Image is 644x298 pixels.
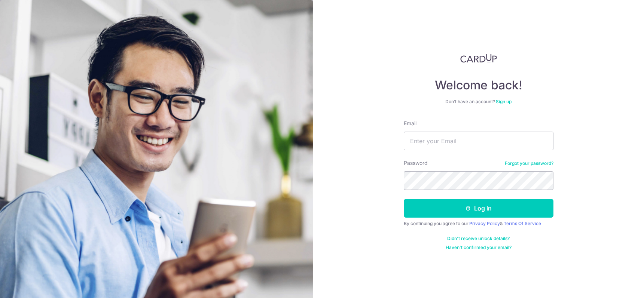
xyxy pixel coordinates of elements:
a: Forgot your password? [505,160,553,166]
label: Email [404,120,416,127]
img: CardUp Logo [460,54,497,63]
a: Terms Of Service [504,221,541,226]
h4: Welcome back! [404,78,553,93]
div: Don’t have an account? [404,99,553,105]
button: Log in [404,199,553,218]
a: Sign up [496,99,512,104]
input: Enter your Email [404,132,553,150]
label: Password [404,159,428,167]
a: Didn't receive unlock details? [447,236,510,242]
div: By continuing you agree to our & [404,221,553,227]
a: Haven't confirmed your email? [446,245,512,251]
a: Privacy Policy [469,221,500,226]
